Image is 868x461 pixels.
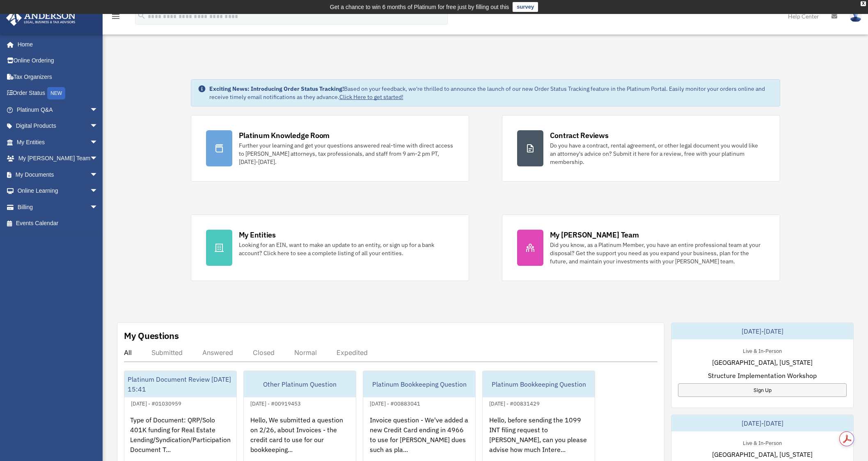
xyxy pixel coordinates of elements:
[202,348,233,357] div: Answered
[239,241,454,257] div: Looking for an EIN, want to make an update to an entity, or sign up for a bank account? Click her...
[6,118,110,134] a: Digital Productsarrow_drop_down
[124,348,132,357] div: All
[47,87,65,99] div: NEW
[6,69,110,85] a: Tax Organizers
[244,371,356,397] div: Other Platinum Question
[712,357,813,367] span: [GEOGRAPHIC_DATA], [US_STATE]
[90,134,106,151] span: arrow_drop_down
[6,85,110,102] a: Order StatusNEW
[330,2,509,12] div: Get a chance to win 6 months of Platinum for free just by filling out this
[6,166,110,183] a: My Documentsarrow_drop_down
[6,183,110,199] a: Online Learningarrow_drop_down
[4,10,78,26] img: Anderson Advisors Platinum Portal
[550,141,765,166] div: Do you have a contract, rental agreement, or other legal document you would like an attorney's ad...
[90,166,106,183] span: arrow_drop_down
[6,150,110,167] a: My [PERSON_NAME] Teamarrow_drop_down
[736,438,788,447] div: Live & In-Person
[502,115,780,182] a: Contract Reviews Do you have a contract, rental agreement, or other legal document you would like...
[137,11,146,20] i: search
[850,10,862,22] img: User Pic
[90,101,106,118] span: arrow_drop_down
[111,12,121,21] i: menu
[124,399,188,407] div: [DATE] - #01030959
[6,101,110,118] a: Platinum Q&Aarrow_drop_down
[239,141,454,166] div: Further your learning and get your questions answered real-time with direct access to [PERSON_NAM...
[339,93,403,101] a: Click Here to get started!
[191,214,469,281] a: My Entities Looking for an EIN, want to make an update to an entity, or sign up for a bank accoun...
[550,130,609,141] div: Contract Reviews
[861,1,866,6] div: close
[244,399,307,407] div: [DATE] - #00919453
[6,199,110,215] a: Billingarrow_drop_down
[671,323,853,339] div: [DATE]-[DATE]
[6,53,110,69] a: Online Ordering
[708,371,817,380] span: Structure Implementation Workshop
[6,215,110,232] a: Events Calendar
[90,118,106,135] span: arrow_drop_down
[736,346,788,355] div: Live & In-Person
[502,214,780,281] a: My [PERSON_NAME] Team Did you know, as a Platinum Member, you have an entire professional team at...
[239,230,276,240] div: My Entities
[513,2,538,12] a: survey
[111,14,121,21] a: menu
[550,230,639,240] div: My [PERSON_NAME] Team
[337,348,368,357] div: Expedited
[253,348,275,357] div: Closed
[550,241,765,265] div: Did you know, as a Platinum Member, you have an entire professional team at your disposal? Get th...
[483,399,546,407] div: [DATE] - #00831429
[483,371,595,397] div: Platinum Bookkeeping Question
[363,399,427,407] div: [DATE] - #00883041
[712,449,813,459] span: [GEOGRAPHIC_DATA], [US_STATE]
[6,134,110,150] a: My Entitiesarrow_drop_down
[90,199,106,216] span: arrow_drop_down
[209,85,344,92] strong: Exciting News: Introducing Order Status Tracking!
[294,348,317,357] div: Normal
[90,183,106,200] span: arrow_drop_down
[124,330,179,342] div: My Questions
[124,371,236,397] div: Platinum Document Review [DATE] 15:41
[239,130,330,141] div: Platinum Knowledge Room
[678,383,847,397] a: Sign Up
[191,115,469,182] a: Platinum Knowledge Room Further your learning and get your questions answered real-time with dire...
[363,371,475,397] div: Platinum Bookkeeping Question
[90,150,106,167] span: arrow_drop_down
[671,415,853,431] div: [DATE]-[DATE]
[209,85,773,101] div: Based on your feedback, we're thrilled to announce the launch of our new Order Status Tracking fe...
[6,36,106,53] a: Home
[151,348,183,357] div: Submitted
